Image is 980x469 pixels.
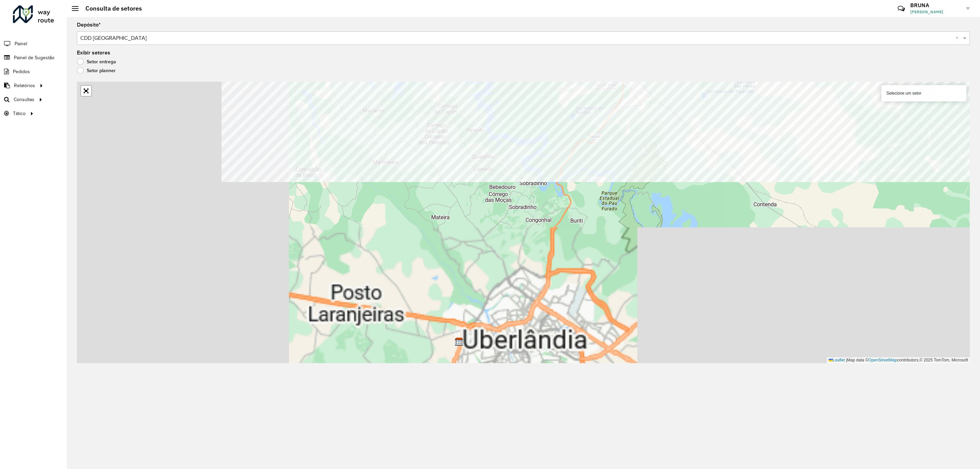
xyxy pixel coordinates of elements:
span: Painel de Sugestão [14,54,54,61]
div: Map data © contributors,© 2025 TomTom, Microsoft [827,357,970,363]
span: Painel [15,40,27,47]
a: Abrir mapa em tela cheia [81,86,91,96]
label: Exibir setores [77,49,110,57]
span: Clear all [955,34,961,42]
label: Setor planner [77,67,116,74]
h2: Consulta de setores [79,5,142,12]
h3: BRUNA [910,2,961,9]
span: Consultas [14,96,34,103]
span: Tático [13,110,26,117]
label: Depósito [77,21,101,29]
a: OpenStreetMap [868,358,897,362]
div: Selecione um setor [881,85,966,101]
a: Contato Rápido [894,1,909,16]
label: Setor entrega [77,58,116,65]
span: [PERSON_NAME] [910,9,961,15]
a: Leaflet [829,358,845,362]
span: Relatórios [14,82,35,89]
span: | [846,358,847,362]
span: Pedidos [13,68,30,75]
